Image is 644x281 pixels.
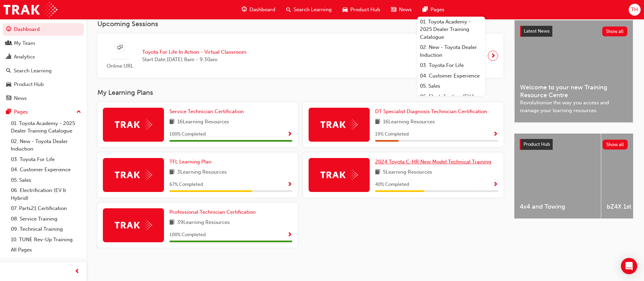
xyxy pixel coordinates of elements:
a: 05. Sales [417,81,485,91]
span: book-icon [375,168,380,177]
span: Show Progress [287,182,292,188]
span: book-icon [169,118,174,126]
img: Trak [320,170,358,180]
span: Search Learning [294,6,332,14]
span: Start Date: [DATE] 8am - 9:30am [142,56,246,64]
span: prev-icon [75,267,80,276]
span: news-icon [6,95,11,102]
button: Show Progress [287,180,292,189]
a: 01. Toyota Academy - 2025 Dealer Training Catalogue [8,118,84,136]
span: guage-icon [6,27,11,33]
span: Show Progress [287,232,292,238]
a: 04. Customer Experience [8,164,84,175]
button: Show Progress [287,130,292,139]
button: Show Progress [287,231,292,239]
a: 09. Technical Training [8,224,84,234]
a: Latest NewsShow allWelcome to your new Training Resource CentreRevolutionise the way you access a... [514,20,633,123]
span: TFL Learning Plan [169,159,211,165]
span: Welcome to your new Training Resource Centre [520,84,627,99]
div: Product Hub [14,81,44,88]
a: 08. Service Training [8,214,84,224]
span: Show Progress [493,182,498,188]
span: 100 % Completed [169,130,206,138]
span: 3 Learning Resources [177,168,227,177]
a: Dashboard [3,23,84,36]
span: 40 % Completed [375,181,409,189]
span: 2024 Toyota C-HR New Model Technical Training [375,159,491,165]
span: 4x4 and Towing [520,203,595,211]
span: TH [631,6,638,14]
button: Show Progress [493,130,498,139]
h3: Upcoming Sessions [97,20,503,28]
a: guage-iconDashboard [236,3,281,17]
div: Open Intercom Messenger [621,258,637,274]
span: 19 % Completed [375,130,409,138]
span: Pages [430,6,444,14]
img: Trak [3,2,57,17]
span: Revolutionise the way you access and manage your learning resources. [520,99,627,114]
span: guage-icon [242,5,247,14]
span: Show Progress [493,131,498,138]
span: pages-icon [423,5,428,14]
a: News [3,92,84,105]
span: Service Technician Certification [169,108,244,115]
a: 4x4 and Towing [514,134,601,218]
div: Analytics [14,53,35,61]
span: search-icon [286,5,291,14]
span: search-icon [6,68,11,74]
span: 16 Learning Resources [177,118,229,126]
img: Trak [320,119,358,130]
span: 67 % Completed [169,181,203,189]
span: up-icon [76,108,81,117]
span: Show Progress [287,131,292,138]
span: Professional Technician Certification [169,209,256,215]
div: My Team [14,39,35,47]
a: 06. Electrification (EV & Hybrid) [417,91,485,109]
span: Product Hub [350,6,380,14]
span: 39 Learning Resources [177,218,230,227]
a: 2024 Toyota C-HR New Model Technical Training [375,158,494,166]
a: TFL Learning Plan [169,158,214,166]
span: book-icon [169,218,174,227]
span: next-icon [491,51,496,60]
span: sessionType_ONLINE_URL-icon [117,43,123,52]
a: Analytics [3,51,84,63]
div: Search Learning [14,67,52,75]
span: pages-icon [6,109,11,115]
span: Latest News [524,28,550,34]
span: DT Specialist Diagnosis Technician Certification [375,108,487,115]
span: 16 Learning Resources [383,118,435,126]
a: 06. Electrification (EV & Hybrid) [8,185,84,203]
a: Product Hub [3,78,84,91]
button: Show Progress [493,180,498,189]
div: News [14,94,27,102]
a: search-iconSearch Learning [281,3,337,17]
button: Pages [3,106,84,118]
span: people-icon [6,40,11,47]
span: Toyota For Life In Action - Virtual Classroom [142,48,246,56]
img: Trak [115,170,152,180]
a: 05. Sales [8,175,84,186]
span: book-icon [375,118,380,126]
a: Online URLToyota For Life In Action - Virtual ClassroomStart Date:[DATE] 8am - 9:30am [103,39,498,73]
a: car-iconProduct Hub [337,3,386,17]
a: Service Technician Certification [169,108,246,116]
span: News [399,6,412,14]
span: Product Hub [523,141,550,147]
img: Trak [115,220,152,230]
img: Trak [115,119,152,130]
span: car-icon [6,82,11,88]
span: 5 Learning Resources [383,168,432,177]
span: chart-icon [6,54,11,60]
button: DashboardMy TeamAnalyticsSearch LearningProduct HubNews [3,22,84,106]
h3: My Learning Plans [97,89,503,96]
a: 03. Toyota For Life [417,60,485,71]
span: car-icon [343,5,348,14]
button: TH [629,4,641,16]
a: Search Learning [3,65,84,77]
span: 100 % Completed [169,231,206,239]
a: pages-iconPages [417,3,450,17]
span: Online URL [103,62,137,70]
a: news-iconNews [386,3,417,17]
